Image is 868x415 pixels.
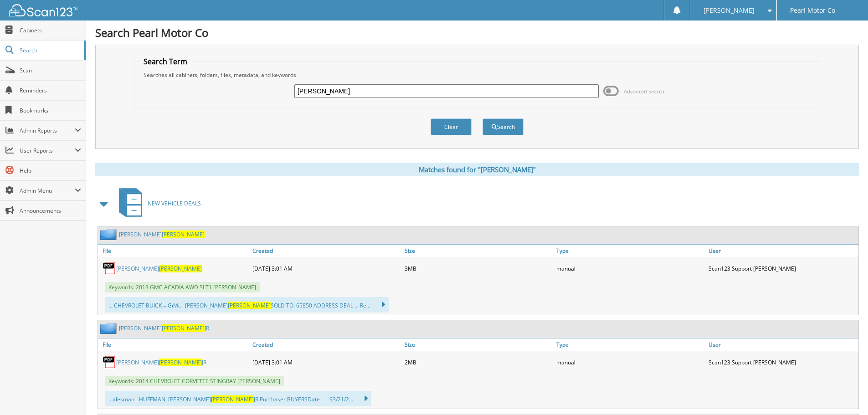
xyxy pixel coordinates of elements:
[162,231,205,238] span: [PERSON_NAME]
[148,200,201,207] span: NEW VEHICLE DEALS
[103,355,116,369] img: PDF.png
[706,338,858,351] a: User
[431,118,472,135] button: Clear
[100,323,119,334] img: folder2.png
[483,118,524,135] button: Search
[116,265,202,272] a: [PERSON_NAME][PERSON_NAME]
[98,338,250,351] a: File
[554,245,706,257] a: Type
[105,376,284,386] span: Keywords: 2014 CHEVROLET CORVETTE STINGRAY [PERSON_NAME]
[706,353,858,371] div: Scan123 Support [PERSON_NAME]
[20,107,81,114] span: Bookmarks
[105,282,260,292] span: Keywords: 2013 GMC ACADIA AWD SLT1 [PERSON_NAME]
[706,259,858,277] div: Scan123 Support [PERSON_NAME]
[20,147,75,154] span: User Reports
[159,265,202,272] span: [PERSON_NAME]
[20,167,81,174] span: Help
[105,297,389,313] div: ... CHEVROLET BUICK = GiMc . [PERSON_NAME] SOLD TO: 65850 ADDRESS DEAL ... Re...
[20,46,80,54] span: Search
[402,338,555,351] a: Size
[790,8,835,13] span: Pearl Motor Co
[116,359,206,366] a: [PERSON_NAME][PERSON_NAME]JR
[119,231,205,238] a: [PERSON_NAME][PERSON_NAME]
[9,4,77,16] img: scan123-logo-white.svg
[95,25,859,40] h1: Search Pearl Motor Co
[20,187,75,195] span: Admin Menu
[100,229,119,240] img: folder2.png
[103,261,116,275] img: PDF.png
[704,8,755,13] span: [PERSON_NAME]
[228,302,271,309] span: [PERSON_NAME]
[159,359,202,366] span: [PERSON_NAME]
[162,324,205,332] span: [PERSON_NAME]
[402,259,555,277] div: 3MB
[554,353,706,371] div: manual
[250,245,402,257] a: Created
[624,88,664,95] span: Advanced Search
[211,395,254,403] span: [PERSON_NAME]
[250,353,402,371] div: [DATE] 3:01 AM
[95,163,859,176] div: Matches found for "[PERSON_NAME]"
[402,245,555,257] a: Size
[554,338,706,351] a: Type
[402,353,555,371] div: 2MB
[706,245,858,257] a: User
[113,185,201,221] a: NEW VEHICLE DEALS
[20,127,75,134] span: Admin Reports
[554,259,706,277] div: manual
[119,324,209,332] a: [PERSON_NAME][PERSON_NAME]JR
[139,56,192,67] legend: Search Term
[822,371,868,415] iframe: Chat Widget
[98,245,250,257] a: File
[20,207,81,215] span: Announcements
[20,67,81,74] span: Scan
[20,87,81,94] span: Reminders
[250,259,402,277] div: [DATE] 3:01 AM
[139,71,815,79] div: Searches all cabinets, folders, files, metadata, and keywords
[20,26,81,34] span: Cabinets
[105,391,371,406] div: ...alesman__HUFFMAN, [PERSON_NAME] JR Purchaser BUYERSDate_. __93/21/2...
[250,338,402,351] a: Created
